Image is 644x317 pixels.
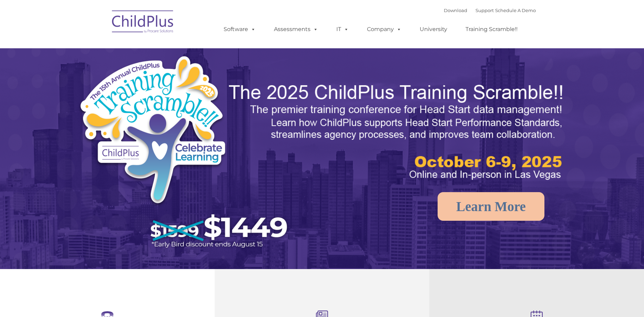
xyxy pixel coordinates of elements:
[329,22,356,36] a: IT
[360,22,408,36] a: Company
[217,22,263,36] a: Software
[267,22,325,36] a: Assessments
[413,22,454,36] a: University
[438,192,544,221] a: Learn More
[459,22,524,36] a: Training Scramble!!
[495,8,536,13] a: Schedule A Demo
[476,8,494,13] a: Support
[444,8,467,13] a: Download
[109,6,177,40] img: ChildPlus by Procare Solutions
[444,8,536,13] font: |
